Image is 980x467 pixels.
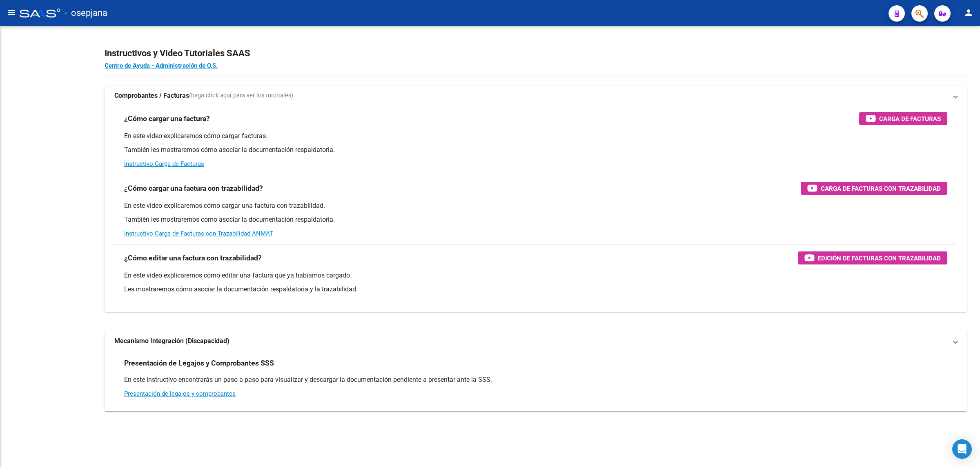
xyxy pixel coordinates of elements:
h2: Instructivos y Video Tutoriales SAAS [105,46,967,61]
p: En este video explicaremos cómo cargar facturas. [124,132,947,141]
mat-expansion-panel-header: Comprobantes / Facturas(haga click aquí para ver los tutoriales) [105,86,967,106]
p: En este video explicaremos cómo editar una factura que ya habíamos cargado. [124,271,947,280]
div: Mecanismo Integración (Discapacidad) [105,351,967,411]
a: Instructivo Carga de Facturas con Trazabilidad ANMAT [124,230,273,237]
div: Comprobantes / Facturas(haga click aquí para ver los tutoriales) [105,106,967,312]
mat-icon: menu [7,8,16,18]
div: Open Intercom Messenger [952,439,972,459]
p: También les mostraremos cómo asociar la documentación respaldatoria. [124,215,947,224]
a: Instructivo Carga de Facturas [124,160,204,167]
strong: Mecanismo Integración (Discapacidad) [114,337,229,346]
p: Les mostraremos cómo asociar la documentación respaldatoria y la trazabilidad. [124,285,947,294]
mat-expansion-panel-header: Mecanismo Integración (Discapacidad) [105,331,967,351]
span: Edición de Facturas con Trazabilidad [818,253,941,263]
mat-icon: person [964,8,973,18]
h3: Presentación de Legajos y Comprobantes SSS [124,357,274,369]
h3: ¿Cómo editar una factura con trazabilidad? [124,252,262,264]
h3: ¿Cómo cargar una factura con trazabilidad? [124,183,263,194]
span: (haga click aquí para ver los tutoriales) [189,91,293,100]
button: Edición de Facturas con Trazabilidad [798,251,947,264]
button: Carga de Facturas con Trazabilidad [801,182,947,195]
span: - osepjana [65,4,107,22]
a: Presentación de legajos y comprobantes [124,390,236,397]
button: Carga de Facturas [859,112,947,125]
p: En este video explicaremos cómo cargar una factura con trazabilidad. [124,201,947,210]
span: Carga de Facturas [879,114,941,124]
h3: ¿Cómo cargar una factura? [124,113,210,124]
p: También les mostraremos cómo asociar la documentación respaldatoria. [124,145,947,154]
span: Carga de Facturas con Trazabilidad [821,183,941,194]
a: Centro de Ayuda - Administración de O.S. [105,62,218,69]
strong: Comprobantes / Facturas [114,91,189,100]
p: En este instructivo encontrarás un paso a paso para visualizar y descargar la documentación pendi... [124,375,947,384]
